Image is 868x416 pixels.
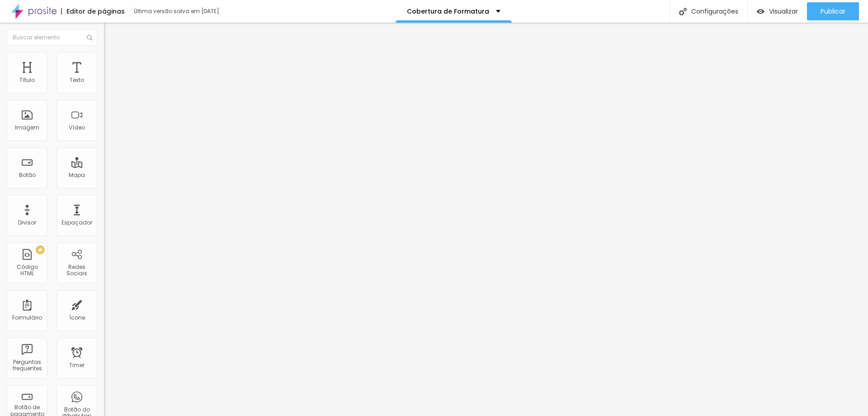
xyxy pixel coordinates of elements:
[807,2,859,20] button: Publicar
[104,23,868,416] iframe: Editor
[61,220,92,226] div: Espaçador
[7,29,97,46] input: Buscar elemento
[19,172,36,178] div: Botão
[87,35,92,40] img: Icone
[70,77,84,83] div: Texto
[69,362,85,368] div: Timer
[69,124,85,131] div: Vídeo
[9,359,45,372] div: Perguntas frequentes
[61,8,125,14] div: Editor de páginas
[769,8,798,15] span: Visualizar
[12,315,42,321] div: Formulário
[679,8,687,15] img: Icone
[757,8,764,15] img: view-1.svg
[9,264,45,277] div: Código HTML
[19,77,35,83] div: Título
[69,315,85,321] div: Ícone
[15,124,39,131] div: Imagem
[407,8,489,14] p: Cobertura de Formatura
[18,220,36,226] div: Divisor
[134,9,238,14] div: Última versão salva em [DATE]
[69,172,85,178] div: Mapa
[821,8,845,15] span: Publicar
[748,2,807,20] button: Visualizar
[59,264,94,277] div: Redes Sociais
